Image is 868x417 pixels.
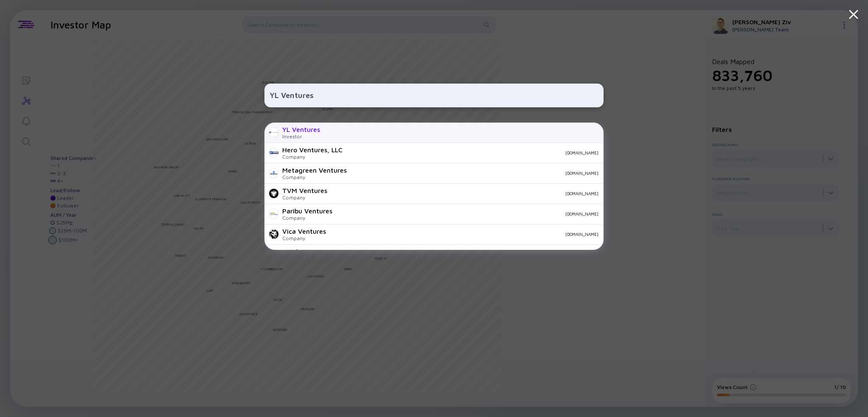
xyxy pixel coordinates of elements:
div: Company [282,235,326,241]
div: TVM Ventures [282,187,327,194]
div: Metagreen Ventures [282,166,347,174]
div: Paribu Ventures [282,207,332,215]
div: Vica Ventures [282,227,326,235]
div: Company [282,194,327,201]
div: Company [282,215,332,221]
div: Rigel Ventures [282,248,328,255]
div: [DOMAIN_NAME] [333,232,598,237]
div: Company [282,174,347,180]
div: [DOMAIN_NAME] [334,191,598,196]
div: [DOMAIN_NAME] [349,150,598,155]
div: YL Ventures [282,126,320,133]
div: [DOMAIN_NAME] [353,171,598,176]
div: Company [282,154,342,160]
div: [DOMAIN_NAME] [339,211,598,216]
div: Hero Ventures, LLC [282,146,342,154]
div: Investor [282,133,320,140]
input: Search Company or Investor... [270,88,598,103]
